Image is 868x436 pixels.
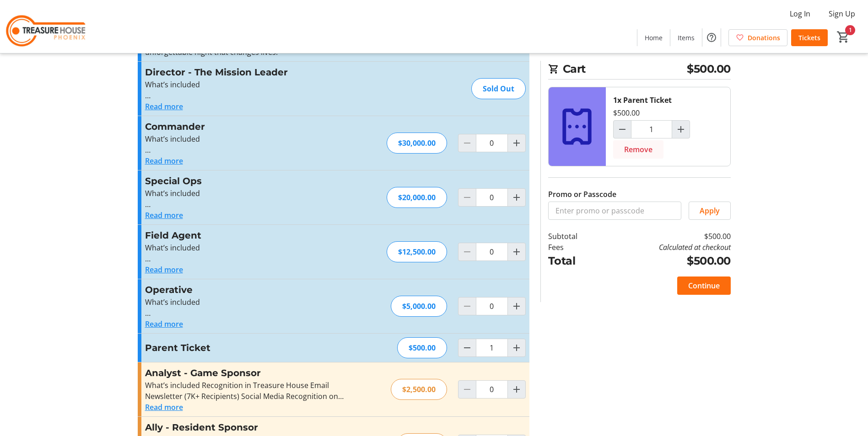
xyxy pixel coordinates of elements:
div: $500.00 [613,107,640,118]
td: Fees [548,242,601,253]
p: What’s included [145,242,345,253]
button: Increment by one [508,339,525,356]
td: Calculated at checkout [601,242,730,253]
span: Items [678,33,695,43]
button: Increment by one [508,243,525,261]
input: Operative Quantity [476,297,508,315]
button: Apply [689,202,731,220]
button: Help [702,28,721,47]
label: Promo or Passcode [548,189,616,200]
input: Commander Quantity [476,134,508,152]
button: Increment by one [508,381,525,398]
button: Read more [145,319,183,330]
p: What’s included [145,297,345,308]
input: Field Agent Quantity [476,243,508,261]
span: Remove [624,144,652,155]
button: Increment by one [508,189,525,206]
button: Decrement by one [614,121,631,138]
span: $500.00 [687,61,731,77]
input: Parent Ticket Quantity [476,339,508,357]
td: Total [548,253,601,269]
td: $500.00 [601,231,730,242]
div: 1x Parent Ticket [613,95,672,106]
span: Tickets [798,33,820,43]
button: Sign Up [821,6,863,21]
h3: Field Agent [145,229,345,242]
h3: Ally - Resident Sponsor [145,420,345,434]
button: Decrement by one [458,339,476,356]
p: What’s included [145,188,345,199]
h3: Special Ops [145,174,345,188]
p: What’s included [145,79,345,90]
button: Read more [145,101,183,112]
button: Read more [145,264,183,275]
div: Sold Out [471,78,526,99]
a: Home [637,29,670,46]
td: $500.00 [601,253,730,269]
td: Subtotal [548,231,601,242]
h3: Analyst - Game Sponsor [145,366,345,380]
div: What’s included Recognition in Treasure House Email Newsletter (7K+ Recipients) Social Media Reco... [145,380,345,402]
button: Increment by one [508,134,525,152]
h3: Operative [145,283,345,297]
span: Log In [790,8,810,19]
h3: Parent Ticket [145,341,345,355]
span: Apply [700,205,720,216]
a: Items [670,29,702,46]
div: $5,000.00 [391,296,447,317]
h2: Cart [548,61,731,80]
input: Parent Ticket Quantity [631,120,672,138]
div: $2,500.00 [391,379,447,400]
input: Enter promo or passcode [548,202,681,220]
h3: Commander [145,120,345,133]
button: Increment by one [508,298,525,315]
h3: Director - The Mission Leader [145,65,345,79]
div: $30,000.00 [387,133,447,154]
button: Read more [145,402,183,413]
div: $20,000.00 [387,187,447,208]
button: Read more [145,155,183,166]
p: What’s included [145,133,345,144]
button: Continue [677,276,731,295]
input: Special Ops Quantity [476,188,508,207]
img: Treasure House's Logo [5,4,87,49]
span: Home [645,33,663,43]
button: Cart [835,29,852,45]
div: $500.00 [397,337,447,358]
span: Donations [748,33,780,43]
a: Donations [728,29,787,46]
button: Log In [782,6,818,21]
button: Remove [613,140,663,159]
button: Read more [145,210,183,221]
div: $12,500.00 [387,241,447,262]
a: Tickets [791,29,828,46]
span: Continue [688,280,720,291]
button: Increment by one [672,121,690,138]
span: Sign Up [829,8,855,19]
input: Analyst - Game Sponsor Quantity [476,380,508,399]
